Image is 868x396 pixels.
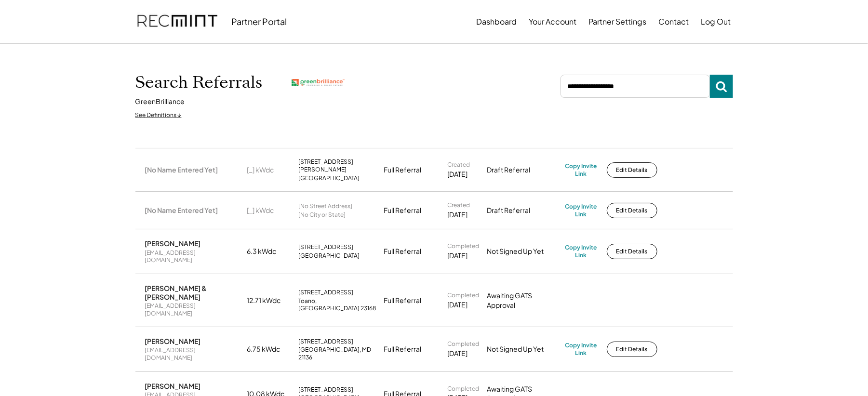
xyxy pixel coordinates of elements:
[145,284,241,301] div: [PERSON_NAME] & [PERSON_NAME]
[145,337,201,345] div: [PERSON_NAME]
[247,296,293,305] div: 12.71 kWdc
[448,161,470,169] div: Created
[659,12,689,31] button: Contact
[145,206,218,214] div: [No Name Entered Yet]
[299,211,346,219] div: [No City or State]
[135,72,263,92] h1: Search Referrals
[25,25,106,33] div: Domain: [DOMAIN_NAME]
[448,201,470,209] div: Created
[607,203,657,218] button: Edit Details
[145,382,201,390] div: [PERSON_NAME]
[15,25,23,33] img: website_grey.svg
[448,251,468,261] div: [DATE]
[487,247,560,256] div: Not Signed Up Yet
[448,291,480,299] div: Completed
[96,56,104,64] img: tab_keywords_by_traffic_grey.svg
[487,206,560,215] div: Draft Referral
[292,79,345,86] img: greenbrilliance.png
[145,302,241,317] div: [EMAIL_ADDRESS][DOMAIN_NAME]
[565,162,597,177] div: Copy Invite Link
[135,97,185,106] div: GreenBrilliance
[299,338,354,345] div: [STREET_ADDRESS]
[384,247,422,256] div: Full Referral
[299,386,354,394] div: [STREET_ADDRESS]
[299,202,353,210] div: [No Street Address]
[529,12,577,31] button: Your Account
[607,342,657,357] button: Edit Details
[107,57,162,63] div: Keywords by Traffic
[477,12,517,31] button: Dashboard
[384,296,422,305] div: Full Referral
[299,158,378,173] div: [STREET_ADDRESS][PERSON_NAME]
[299,243,354,251] div: [STREET_ADDRESS]
[487,165,560,175] div: Draft Referral
[299,289,354,296] div: [STREET_ADDRESS]
[247,344,293,354] div: 6.75 kWdc
[135,111,182,119] div: See Definitions ↓
[701,12,731,31] button: Log Out
[607,162,657,178] button: Edit Details
[27,15,47,23] div: v 4.0.25
[145,239,201,248] div: [PERSON_NAME]
[26,56,34,64] img: tab_domain_overview_orange.svg
[247,206,293,215] div: [_] kWdc
[384,344,422,354] div: Full Referral
[299,346,378,361] div: [GEOGRAPHIC_DATA], MD 21136
[448,242,480,250] div: Completed
[299,252,360,260] div: [GEOGRAPHIC_DATA]
[137,5,217,38] img: recmint-logotype%403x.png
[247,247,293,256] div: 6.3 kWdc
[448,300,468,310] div: [DATE]
[145,165,218,174] div: [No Name Entered Yet]
[384,206,422,215] div: Full Referral
[448,170,468,179] div: [DATE]
[37,57,86,63] div: Domain Overview
[299,174,360,182] div: [GEOGRAPHIC_DATA]
[565,342,597,356] div: Copy Invite Link
[487,344,560,354] div: Not Signed Up Yet
[565,203,597,218] div: Copy Invite Link
[487,291,560,310] div: Awaiting GATS Approval
[232,16,287,27] div: Partner Portal
[448,349,468,358] div: [DATE]
[145,346,241,361] div: [EMAIL_ADDRESS][DOMAIN_NAME]
[247,165,293,175] div: [_] kWdc
[448,210,468,220] div: [DATE]
[448,340,480,348] div: Completed
[384,165,422,175] div: Full Referral
[565,244,597,259] div: Copy Invite Link
[607,244,657,259] button: Edit Details
[589,12,647,31] button: Partner Settings
[448,385,480,393] div: Completed
[145,249,241,264] div: [EMAIL_ADDRESS][DOMAIN_NAME]
[299,297,378,312] div: Toano, [GEOGRAPHIC_DATA] 23168
[15,15,23,23] img: logo_orange.svg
